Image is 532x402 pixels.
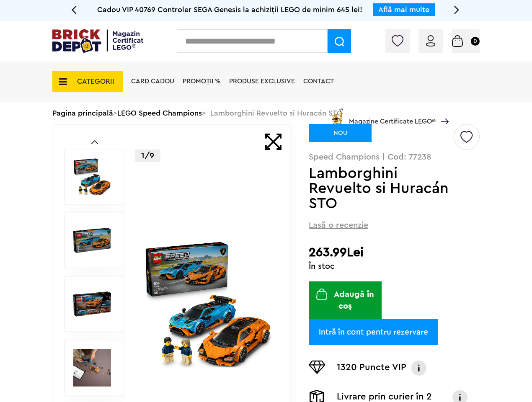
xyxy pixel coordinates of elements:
[436,108,449,114] a: Magazine Certificate LEGO®
[303,78,334,85] a: Contact
[183,78,221,85] a: PROMOȚII %
[309,319,438,345] a: Intră în cont pentru rezervare
[309,245,480,260] h2: 263.99Lei
[411,361,427,376] img: Info VIP
[309,124,372,142] div: NOU
[309,219,368,231] span: Lasă o recenzie
[309,281,382,319] button: Adaugă în coș
[144,240,272,368] img: Lamborghini Revuelto si Huracán STO
[73,285,111,323] img: Lamborghini Revuelto si Huracán STO LEGO 77238
[131,78,174,85] a: Card Cadou
[349,106,436,126] span: Magazine Certificate LEGO®
[73,349,111,387] img: Seturi Lego Lamborghini Revuelto si Huracán STO
[337,361,406,376] p: 1320 Puncte VIP
[77,78,114,85] span: CATEGORII
[97,6,362,13] span: Cadou VIP 40769 Controler SEGA Genesis la achiziții LEGO de minim 645 lei!
[135,149,160,162] p: 1/9
[309,153,480,161] p: Speed Champions | Cod: 77238
[309,166,452,211] h1: Lamborghini Revuelto si Huracán STO
[309,262,480,271] div: În stoc
[91,140,98,144] a: Prev
[229,78,295,85] a: Produse exclusive
[471,37,480,46] small: 0
[378,6,429,13] a: Află mai multe
[73,222,111,259] img: Lamborghini Revuelto si Huracán STO
[73,158,111,196] img: Lamborghini Revuelto si Huracán STO
[309,361,325,374] img: Puncte VIP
